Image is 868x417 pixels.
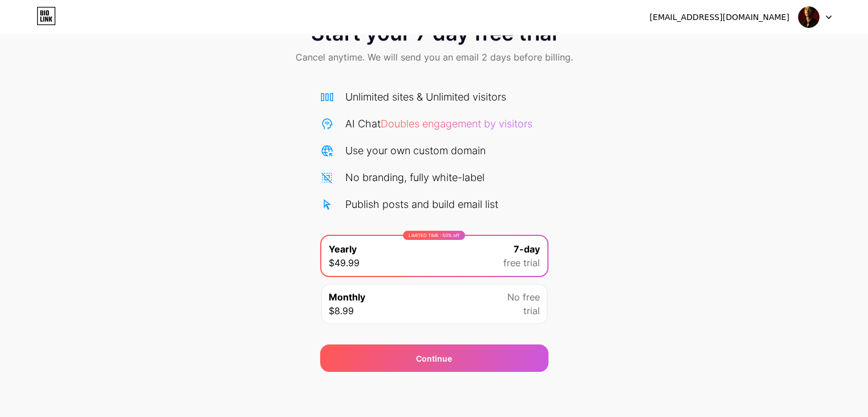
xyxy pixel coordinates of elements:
span: free trial [503,256,540,270]
span: Doubles engagement by visitors [381,118,532,130]
div: No branding, fully white-label [345,170,485,185]
img: mduy [798,6,819,28]
span: $8.99 [329,304,354,318]
span: Continue [416,352,452,364]
div: LIMITED TIME : 50% off [403,231,465,240]
span: Monthly [329,290,365,304]
div: [EMAIL_ADDRESS][DOMAIN_NAME] [649,11,789,23]
span: trial [523,304,540,318]
span: 7-day [514,242,540,256]
div: Unlimited sites & Unlimited visitors [345,89,506,105]
span: No free [507,290,540,304]
div: Use your own custom domain [345,143,486,158]
span: Yearly [329,242,357,256]
div: Publish posts and build email list [345,197,498,212]
span: $49.99 [329,256,360,270]
span: Cancel anytime. We will send you an email 2 days before billing. [296,50,573,64]
div: AI Chat [345,116,532,131]
span: Start your 7 day free trial [311,22,557,45]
